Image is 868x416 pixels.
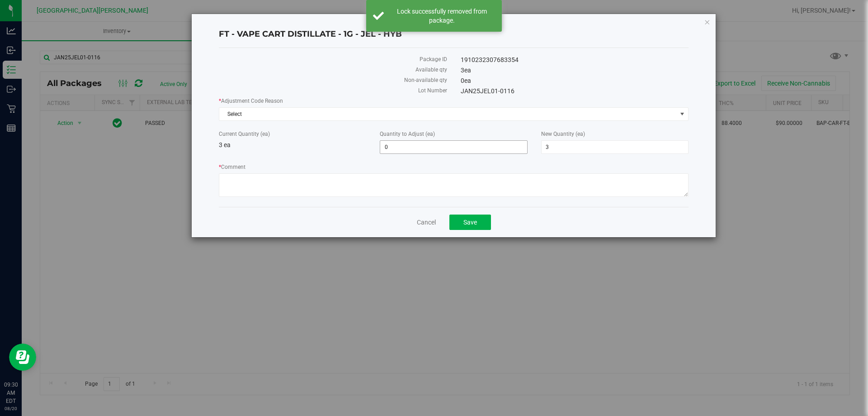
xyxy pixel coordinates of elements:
h4: FT - VAPE CART DISTILLATE - 1G - JEL - HYB [219,29,689,40]
label: New Quantity (ea) [541,130,689,138]
label: Available qty [219,66,447,74]
div: JAN25JEL01-0116 [454,86,696,96]
span: 0 [461,77,471,84]
span: 3 ea [219,141,231,148]
label: Non-available qty [219,76,447,84]
input: 0 [380,141,527,153]
label: Comment [219,163,689,171]
span: Select [219,108,677,120]
span: Save [463,219,477,226]
label: Current Quantity (ea) [219,130,366,138]
button: Save [449,215,491,230]
label: Quantity to Adjust (ea) [380,130,527,138]
label: Package ID [219,55,447,63]
div: 1910232307683354 [454,55,696,65]
span: ea [464,77,471,84]
span: select [677,108,688,120]
label: Adjustment Code Reason [219,97,689,105]
input: 3 [542,141,688,153]
a: Cancel [417,218,436,227]
span: 3 [461,67,471,74]
label: Lot Number [219,86,447,95]
iframe: Resource center [9,344,36,371]
div: Lock successfully removed from package. [389,7,495,25]
span: ea [464,67,471,74]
